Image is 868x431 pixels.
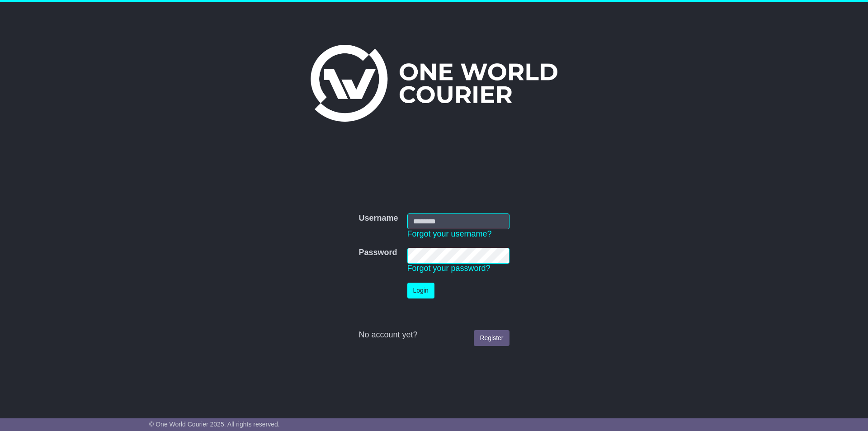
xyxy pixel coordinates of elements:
a: Register [474,330,509,346]
label: Password [359,248,397,258]
div: No account yet? [359,330,509,340]
button: Login [407,283,434,298]
span: © One World Courier 2025. All rights reserved. [149,421,280,428]
label: Username [359,213,398,223]
a: Forgot your password? [407,264,491,273]
a: Forgot your username? [407,229,492,238]
img: One World [311,45,557,122]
